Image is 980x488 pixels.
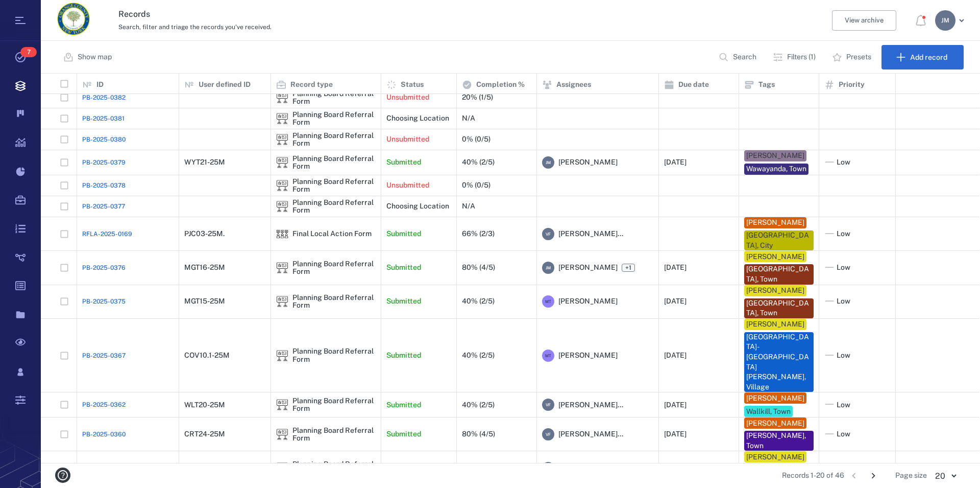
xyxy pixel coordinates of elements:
[386,157,421,168] p: Submitted
[462,202,475,210] div: N/A
[82,400,126,409] a: PB-2025-0362
[664,430,687,438] div: [DATE]
[386,113,449,124] p: Choosing Location
[184,430,225,438] div: CRT24-25M
[82,135,126,144] span: PB-2025-0380
[556,80,591,90] p: Assignees
[386,134,429,145] p: Unsubmitted
[276,200,288,213] img: icon Planning Board Referral Form
[733,52,756,62] p: Search
[276,350,288,362] div: Planning Board Referral Form
[82,202,125,211] a: PB-2025-0377
[386,201,449,212] p: Choosing Location
[82,351,126,360] a: PB-2025-0367
[184,352,230,359] div: COV10.1-25M
[746,286,804,296] div: [PERSON_NAME]
[462,181,491,189] div: 0% (0/5)
[292,294,376,310] div: Planning Board Referral Form
[82,229,132,239] span: RFLA-2025-0169
[276,399,288,411] div: Planning Board Referral Form
[462,230,495,238] div: 66% (2/3)
[184,401,225,409] div: WLT20-25M
[276,179,288,192] div: Planning Board Referral Form
[276,228,288,240] div: Final Local Action Form
[82,181,126,190] span: PB-2025-0378
[746,151,804,161] div: [PERSON_NAME]
[832,10,896,31] button: View archive
[542,295,554,308] div: M T
[746,407,791,417] div: Wallkill, Town
[386,229,421,239] p: Submitted
[462,114,475,122] div: N/A
[758,80,775,90] p: Tags
[678,80,709,90] p: Due date
[276,428,288,440] div: Planning Board Referral Form
[542,228,554,240] div: V F
[462,264,495,271] div: 80% (4/5)
[276,156,288,169] img: icon Planning Board Referral Form
[767,45,824,69] button: Filters (1)
[82,158,126,167] a: PB-2025-0379
[462,297,495,305] div: 40% (2/5)
[746,393,804,404] div: [PERSON_NAME]
[276,91,288,104] img: icon Planning Board Referral Form
[558,429,623,439] span: [PERSON_NAME]...
[292,178,376,194] div: Planning Board Referral Form
[664,401,687,409] div: [DATE]
[292,132,376,148] div: Planning Board Referral Form
[82,114,125,123] a: PB-2025-0381
[839,80,865,90] p: Priority
[462,352,495,359] div: 40% (2/5)
[292,397,376,413] div: Planning Board Referral Form
[82,93,126,102] a: PB-2025-0382
[664,352,687,359] div: [DATE]
[542,156,554,169] div: J M
[826,45,879,69] button: Presets
[746,332,812,392] div: [GEOGRAPHIC_DATA]-[GEOGRAPHIC_DATA][PERSON_NAME], Village
[462,430,495,438] div: 80% (4/5)
[837,429,850,439] span: Low
[57,3,90,35] img: Orange County Planning Department logo
[746,164,806,174] div: Wawayanda, Town
[276,428,288,440] img: icon Planning Board Referral Form
[292,460,376,476] div: Planning Board Referral Form
[542,350,554,362] div: M T
[276,179,288,192] img: icon Planning Board Referral Form
[558,263,618,273] span: [PERSON_NAME]
[184,297,225,305] div: MGT15-25M
[782,471,844,481] span: Records 1-20 of 46
[292,260,376,276] div: Planning Board Referral Form
[276,156,288,169] div: Planning Board Referral Form
[118,8,675,20] h3: Records
[276,295,288,308] div: Planning Board Referral Form
[78,52,112,62] p: Show map
[476,80,525,90] p: Completion %
[386,351,421,361] p: Submitted
[622,264,635,272] span: +1
[746,431,812,451] div: [PERSON_NAME], Town
[558,400,623,410] span: [PERSON_NAME]...
[542,462,554,474] div: J M
[844,468,883,484] nav: pagination navigation
[558,157,618,168] span: [PERSON_NAME]
[542,262,554,274] div: J M
[746,252,804,262] div: [PERSON_NAME]
[623,264,633,272] span: +1
[292,90,376,106] div: Planning Board Referral Form
[276,462,288,474] div: Planning Board Referral Form
[462,94,493,101] div: 20% (1/5)
[23,7,43,16] span: Help
[837,229,850,239] span: Low
[184,264,225,271] div: MGT16-25M
[276,350,288,362] img: icon Planning Board Referral Form
[746,419,804,429] div: [PERSON_NAME]
[865,468,881,484] button: Go to next page
[292,111,376,127] div: Planning Board Referral Form
[82,297,126,306] a: PB-2025-0375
